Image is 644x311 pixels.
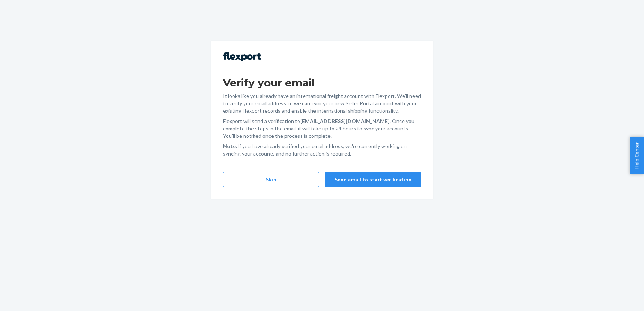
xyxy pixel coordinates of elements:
button: Skip [223,172,319,187]
p: It looks like you already have an international freight account with Flexport. We'll need to veri... [223,92,421,115]
strong: Note: [223,143,237,149]
strong: [EMAIL_ADDRESS][DOMAIN_NAME] [300,118,390,124]
p: If you have already verified your email address, we're currently working on syncing your accounts... [223,143,421,157]
img: Flexport logo [223,52,261,61]
p: Flexport will send a verification to . Once you complete the steps in the email, it will take up ... [223,117,421,140]
h1: Verify your email [223,76,421,89]
button: Help Center [630,137,644,174]
button: Send email to start verification [325,172,421,187]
